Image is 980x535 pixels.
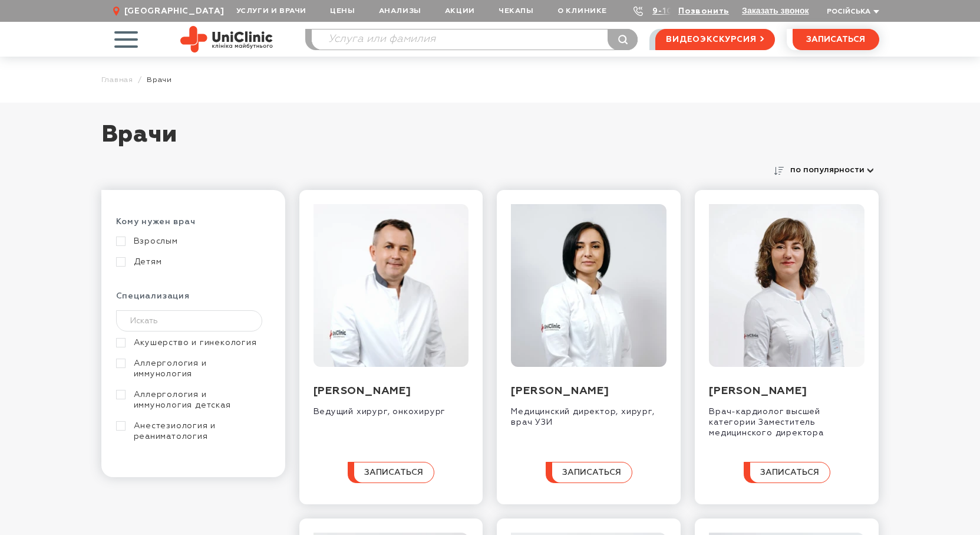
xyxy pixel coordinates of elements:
div: Медицинский директор, хирург, врач УЗИ [511,398,666,428]
button: Російська [824,8,879,17]
span: записаться [760,468,819,477]
button: записаться [793,29,879,50]
a: [PERSON_NAME] [314,386,411,396]
a: Акушерство и гинекология [116,337,268,348]
a: Детям [116,257,268,267]
div: Ведущий хирург, онкохирург [314,398,469,417]
a: Главная [101,76,134,84]
input: Искать [116,310,263,331]
div: Специализация [116,291,270,310]
a: видеоэкскурсия [655,29,774,50]
img: Site [180,26,273,52]
a: Позвонить [678,7,729,15]
img: Захарчук Александр Валентинович [314,204,469,367]
span: записаться [364,468,423,477]
span: записаться [562,468,621,477]
span: [GEOGRAPHIC_DATA] [124,6,225,17]
h1: Врачи [101,120,879,162]
span: записаться [806,35,865,44]
button: записаться [744,462,830,483]
div: Врач-кардиолог высшей категории Заместитель медицинского директора [709,398,864,438]
a: Аллергология и иммунология [116,358,268,379]
span: Врачи [147,76,172,84]
a: [PERSON_NAME] [709,386,807,396]
a: [PERSON_NAME] [511,386,609,396]
button: по популярности [787,162,879,178]
button: Заказать звонок [742,6,809,15]
a: Аллергология и иммунология детская [116,389,268,411]
button: записаться [348,462,434,483]
div: Кому нужен врач [116,216,270,236]
img: Смирнова Дарья Александровна [511,204,666,367]
input: Услуга или фамилия [312,29,638,50]
span: видеоэкскурсия [666,29,756,50]
button: записаться [546,462,632,483]
img: Назарова Инна Леонидовна [709,204,864,367]
span: Російська [827,8,870,15]
a: 9-103 [652,7,678,15]
a: Анестезиология и реаниматология [116,421,268,442]
a: Взрослым [116,236,268,247]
